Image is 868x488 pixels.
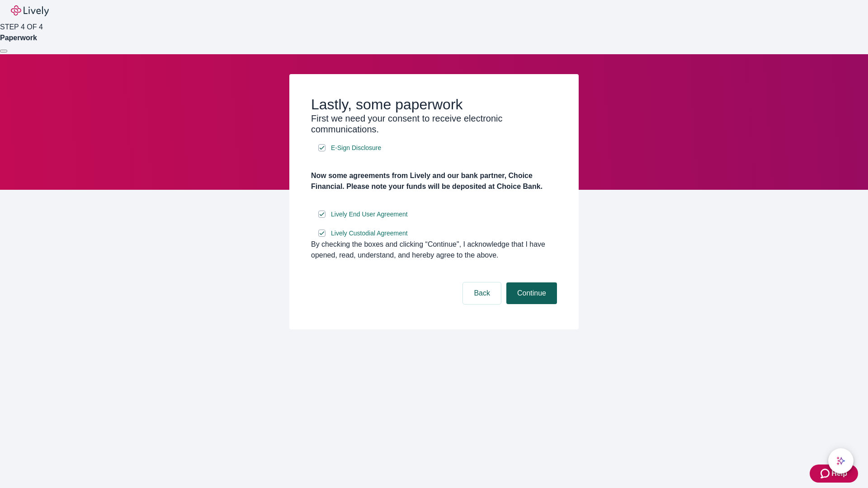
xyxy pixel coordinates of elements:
[836,456,845,465] svg: Lively AI Assistant
[329,142,383,154] a: e-sign disclosure document
[821,468,831,479] svg: Zendesk support icon
[311,113,557,135] h3: First we need your consent to receive electronic communications.
[331,229,408,238] span: Lively Custodial Agreement
[311,170,557,192] h4: Now some agreements from Lively and our bank partner, Choice Financial. Please note your funds wi...
[311,239,557,261] div: By checking the boxes and clicking “Continue", I acknowledge that I have opened, read, understand...
[463,282,501,304] button: Back
[331,210,408,219] span: Lively End User Agreement
[329,228,410,239] a: e-sign disclosure document
[11,5,49,16] img: Lively
[311,96,557,113] h2: Lastly, some paperwork
[828,448,854,474] button: chat
[331,143,381,153] span: E-Sign Disclosure
[831,468,847,479] span: Help
[329,209,410,220] a: e-sign disclosure document
[506,282,557,304] button: Continue
[810,465,858,483] button: Zendesk support iconHelp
